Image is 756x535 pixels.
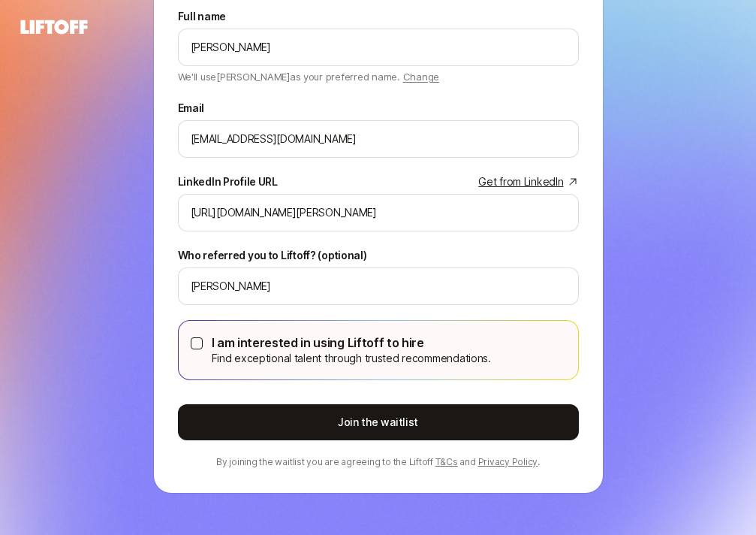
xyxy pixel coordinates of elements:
[212,349,491,367] p: Find exceptional talent through trusted recommendations.
[191,277,566,295] input: e.g. David Carder
[178,66,440,84] p: We'll use [PERSON_NAME] as your preferred name.
[191,204,566,222] input: e.g. https://www.linkedin.com/in/melanie-perkins
[212,333,491,352] p: I am interested in using Liftoff to hire
[178,455,579,469] p: By joining the waitlist you are agreeing to the Liftoff and .
[178,173,278,191] div: LinkedIn Profile URL
[178,246,367,264] label: Who referred you to Liftoff? (optional)
[403,71,439,83] span: Change
[178,404,579,440] button: Join the waitlist
[478,173,578,191] a: Get from LinkedIn
[435,456,458,467] a: T&Cs
[178,99,205,117] label: Email
[478,456,538,467] a: Privacy Policy
[191,38,566,56] input: e.g. Melanie Perkins
[178,8,226,26] label: Full name
[191,130,566,148] input: e.g. melanie@liftoff.xyz
[191,337,203,349] button: I am interested in using Liftoff to hireFind exceptional talent through trusted recommendations.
